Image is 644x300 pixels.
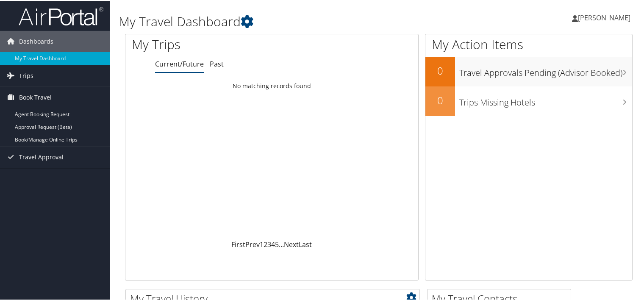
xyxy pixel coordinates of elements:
[264,239,267,248] a: 2
[299,239,312,248] a: Last
[260,239,264,248] a: 1
[425,92,455,107] h2: 0
[210,58,224,68] a: Past
[578,12,630,22] span: [PERSON_NAME]
[19,86,52,107] span: Book Travel
[425,86,632,115] a: 0Trips Missing Hotels
[231,239,245,248] a: First
[425,63,455,77] h2: 0
[132,35,290,53] h1: My Trips
[19,6,103,25] img: airportal-logo.png
[284,239,299,248] a: Next
[279,239,284,248] span: …
[19,146,64,167] span: Travel Approval
[425,56,632,86] a: 0Travel Approvals Pending (Advisor Booked)
[119,12,466,30] h1: My Travel Dashboard
[125,78,418,93] td: No matching records found
[19,30,53,51] span: Dashboards
[245,239,260,248] a: Prev
[267,239,271,248] a: 3
[275,239,279,248] a: 5
[155,58,204,68] a: Current/Future
[19,64,33,86] span: Trips
[459,92,632,108] h3: Trips Missing Hotels
[459,62,632,78] h3: Travel Approvals Pending (Advisor Booked)
[425,35,632,53] h1: My Action Items
[271,239,275,248] a: 4
[572,4,639,30] a: [PERSON_NAME]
